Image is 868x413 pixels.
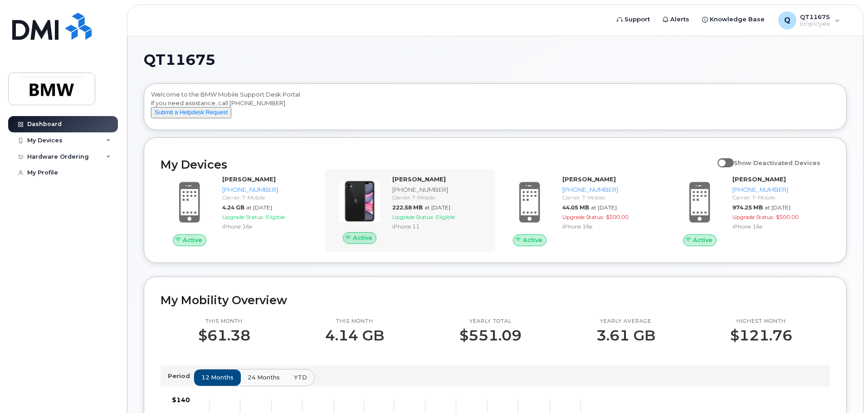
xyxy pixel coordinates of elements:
[161,158,713,171] h2: My Devices
[671,175,830,246] a: Active[PERSON_NAME][PHONE_NUMBER]Carrier: T-Mobile974.25 MBat [DATE]Upgrade Status:$500.00iPhone 16e
[732,223,826,230] div: iPhone 16e
[693,236,712,244] span: Active
[151,107,231,118] button: Submit a Helpdesk Request
[829,374,861,406] iframe: Messenger Launcher
[606,214,629,220] span: $500.00
[562,214,604,220] span: Upgrade Status:
[392,204,423,211] span: 222.58 MB
[459,327,522,344] p: $551.09
[562,175,616,183] strong: [PERSON_NAME]
[732,194,826,201] div: Carrier: T-Mobile
[222,194,316,201] div: Carrier: T-Mobile
[222,185,316,194] div: [PHONE_NUMBER]
[161,175,320,246] a: Active[PERSON_NAME][PHONE_NUMBER]Carrier: T-Mobile4.24 GBat [DATE]Upgrade Status:EligibleiPhone 16e
[172,396,190,404] tspan: $140
[732,214,774,220] span: Upgrade Status:
[717,154,725,161] input: Show Deactivated Devices
[353,233,372,242] span: Active
[392,214,434,220] span: Upgrade Status:
[732,185,826,194] div: [PHONE_NUMBER]
[732,204,763,211] span: 974.25 MB
[596,318,655,325] p: Yearly average
[222,204,244,211] span: 4.24 GB
[392,185,486,194] div: [PHONE_NUMBER]
[248,373,280,382] span: 24 months
[734,159,820,166] span: Show Deactivated Devices
[523,236,542,244] span: Active
[562,185,656,194] div: [PHONE_NUMBER]
[730,327,792,344] p: $121.76
[392,194,486,201] div: Carrier: T-Mobile
[325,318,384,325] p: This month
[183,236,202,244] span: Active
[325,327,384,344] p: 4.14 GB
[198,327,250,344] p: $61.38
[294,373,307,382] span: YTD
[436,214,455,220] span: Eligible
[765,204,790,211] span: at [DATE]
[266,214,285,220] span: Eligible
[222,175,276,183] strong: [PERSON_NAME]
[151,90,839,126] div: Welcome to the BMW Mobile Support Desk Portal If you need assistance, call [PHONE_NUMBER].
[222,223,316,230] div: iPhone 16e
[730,318,792,325] p: Highest month
[144,53,215,67] span: QT11675
[222,214,264,220] span: Upgrade Status:
[732,175,786,183] strong: [PERSON_NAME]
[776,214,799,220] span: $500.00
[392,175,446,183] strong: [PERSON_NAME]
[338,180,381,223] img: iPhone_11.jpg
[562,204,589,211] span: 44.05 MB
[151,108,231,116] a: Submit a Helpdesk Request
[331,175,490,244] a: Active[PERSON_NAME][PHONE_NUMBER]Carrier: T-Mobile222.58 MBat [DATE]Upgrade Status:EligibleiPhone 11
[392,223,486,230] div: iPhone 11
[501,175,660,246] a: Active[PERSON_NAME][PHONE_NUMBER]Carrier: T-Mobile44.05 MBat [DATE]Upgrade Status:$500.00iPhone 16e
[424,204,450,211] span: at [DATE]
[562,223,656,230] div: iPhone 16e
[161,293,830,307] h2: My Mobility Overview
[459,318,522,325] p: Yearly total
[246,204,272,211] span: at [DATE]
[198,318,250,325] p: This month
[596,327,655,344] p: 3.61 GB
[562,194,656,201] div: Carrier: T-Mobile
[591,204,617,211] span: at [DATE]
[168,372,194,380] p: Period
